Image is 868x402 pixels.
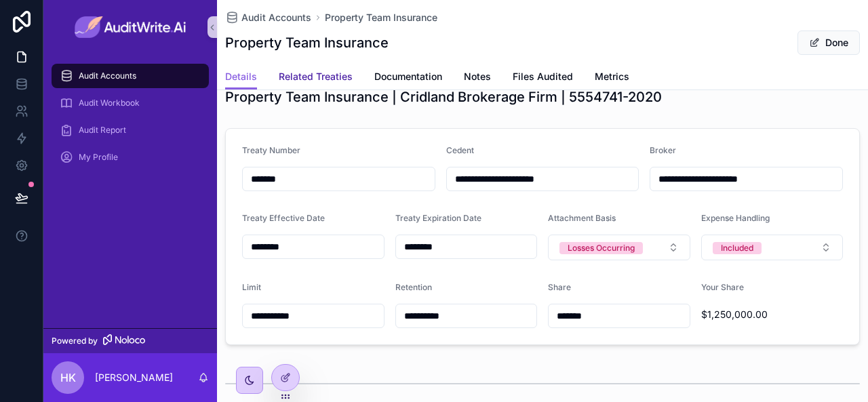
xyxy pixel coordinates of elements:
[701,213,770,223] span: Expense Handling
[513,64,573,92] a: Files Audited
[242,282,261,292] span: Limit
[721,242,753,254] div: Included
[60,369,76,386] span: HK
[374,70,442,83] span: Documentation
[75,16,186,38] img: App logo
[52,91,209,115] a: Audit Workbook
[79,152,118,163] span: My Profile
[595,70,629,83] span: Metrics
[242,145,300,155] span: Treaty Number
[464,70,491,83] span: Notes
[279,70,353,83] span: Related Treaties
[79,98,140,108] span: Audit Workbook
[395,213,481,223] span: Treaty Expiration Date
[325,11,437,24] a: Property Team Insurance
[568,242,635,254] div: Losses Occurring
[225,11,311,24] a: Audit Accounts
[52,118,209,142] a: Audit Report
[797,31,860,55] button: Done
[701,282,744,292] span: Your Share
[548,235,690,260] button: Select Button
[513,70,573,83] span: Files Audited
[79,71,136,81] span: Audit Accounts
[701,308,844,321] span: $1,250,000.00
[374,64,442,92] a: Documentation
[595,64,629,92] a: Metrics
[701,235,844,260] button: Select Button
[548,213,616,223] span: Attachment Basis
[225,64,257,90] a: Details
[241,11,311,24] span: Audit Accounts
[548,282,571,292] span: Share
[464,64,491,92] a: Notes
[242,213,325,223] span: Treaty Effective Date
[395,282,432,292] span: Retention
[225,87,662,106] h1: Property Team Insurance | Cridland Brokerage Firm | 5554741-2020
[225,70,257,83] span: Details
[446,145,474,155] span: Cedent
[225,33,389,52] h1: Property Team Insurance
[52,336,98,346] span: Powered by
[43,328,217,353] a: Powered by
[650,145,676,155] span: Broker
[43,54,217,187] div: scrollable content
[52,145,209,169] a: My Profile
[79,125,126,136] span: Audit Report
[95,371,173,384] p: [PERSON_NAME]
[52,64,209,88] a: Audit Accounts
[279,64,353,92] a: Related Treaties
